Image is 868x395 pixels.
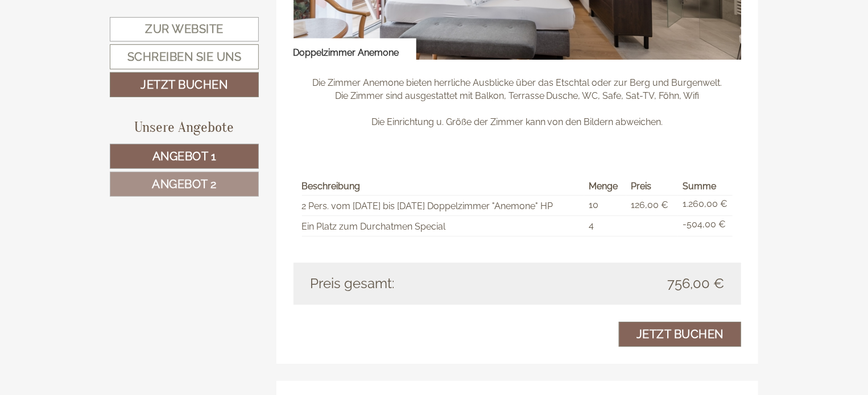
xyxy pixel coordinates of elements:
a: Zur Website [110,17,259,41]
td: -504,00 € [678,216,733,236]
div: Guten Tag, wie können wir Ihnen helfen? [9,31,189,65]
td: 10 [584,196,626,216]
small: 17:44 [17,55,184,63]
button: Senden [366,294,448,319]
span: 756,00 € [667,274,724,293]
td: 4 [584,216,626,236]
div: Doppelzimmer Anemone [294,38,416,60]
td: 1.260,00 € [678,196,733,216]
th: Menge [584,178,626,196]
th: Summe [678,178,733,196]
td: 2 Pers. vom [DATE] bis [DATE] Doppelzimmer "Anemone" HP [302,196,585,216]
th: Beschreibung [302,178,585,196]
a: Jetzt buchen [110,72,259,97]
div: Preis gesamt: [302,274,518,293]
div: [DATE] [204,9,245,28]
a: Schreiben Sie uns [110,44,259,69]
p: Die Zimmer Anemone bieten herrliche Ausblicke über das Etschtal oder zur Berg und Burgenwelt. Die... [294,77,742,128]
span: Angebot 2 [152,177,217,191]
span: 126,00 € [631,199,668,210]
div: [GEOGRAPHIC_DATA] [17,33,184,42]
span: Angebot 1 [152,149,217,163]
th: Preis [626,178,678,196]
div: Unsere Angebote [110,117,259,138]
td: Ein Platz zum Durchatmen Special [302,216,585,236]
a: Jetzt buchen [619,322,741,347]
